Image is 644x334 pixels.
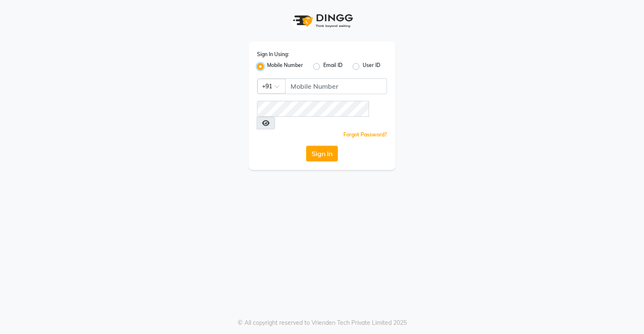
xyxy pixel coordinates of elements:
label: Sign In Using: [257,51,289,58]
label: User ID [363,62,380,72]
label: Mobile Number [267,62,303,72]
input: Username [257,101,369,117]
button: Sign In [306,146,338,162]
label: Email ID [323,62,343,72]
input: Username [285,78,387,94]
img: logo1.svg [288,8,356,33]
a: Forgot Password? [343,131,387,138]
